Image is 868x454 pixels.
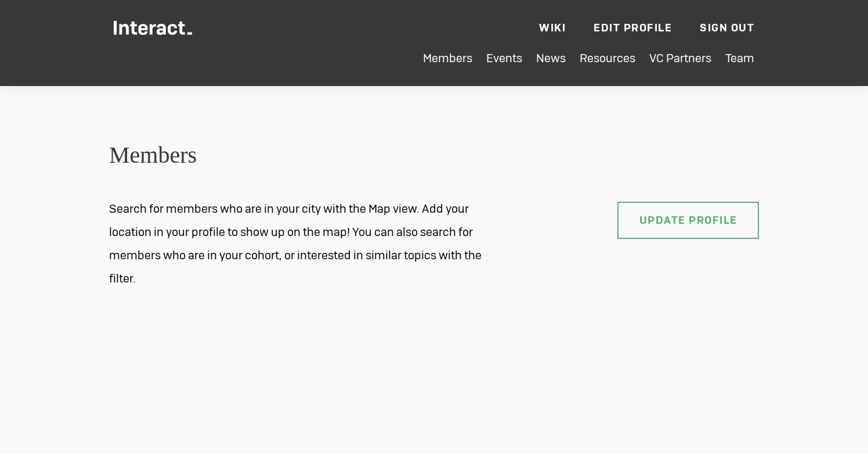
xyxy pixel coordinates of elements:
h2: Members [109,140,759,170]
a: Members [423,51,472,66]
a: Wiki [539,21,566,34]
a: Edit Profile [594,21,672,34]
a: Events [486,51,522,66]
p: Search for members who are in your city with the Map view. Add your location in your profile to s... [95,197,513,290]
img: Interact Logo [114,21,192,35]
a: Sign Out [700,21,754,34]
a: Resources [580,51,635,66]
a: Team [725,51,754,66]
a: News [536,51,566,66]
a: VC Partners [649,51,711,66]
a: Update Profile [617,202,759,239]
